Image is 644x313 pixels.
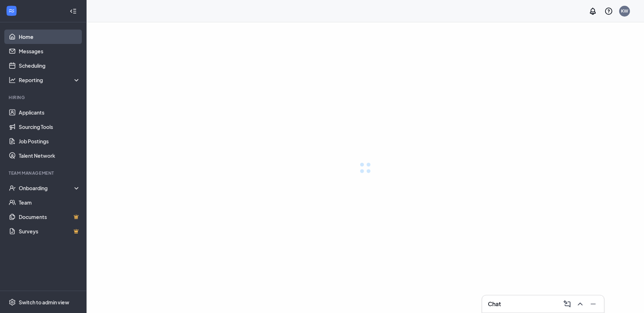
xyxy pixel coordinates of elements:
a: Applicants [19,105,80,120]
svg: Settings [9,299,16,306]
svg: Notifications [588,7,597,15]
a: SurveysCrown [19,224,80,238]
a: Messages [19,44,80,58]
div: Team Management [9,170,79,176]
button: ComposeMessage [561,298,572,310]
svg: ChevronUp [576,300,585,308]
svg: ComposeMessage [563,300,572,308]
svg: WorkstreamLogo [8,7,15,14]
a: Talent Network [19,148,80,163]
button: Minimize [587,298,598,310]
div: Reporting [19,76,81,84]
a: Sourcing Tools [19,120,80,134]
div: KW [621,8,628,14]
div: Switch to admin view [19,299,69,306]
button: ChevronUp [574,298,585,310]
a: Team [19,195,80,210]
a: Home [19,30,80,44]
div: Hiring [9,94,79,100]
a: Job Postings [19,134,80,148]
svg: Minimize [589,300,597,308]
svg: Collapse [70,8,77,15]
svg: QuestionInfo [604,7,613,15]
div: Onboarding [19,184,81,192]
a: Scheduling [19,58,80,73]
a: DocumentsCrown [19,210,80,224]
h3: Chat [488,300,501,308]
svg: Analysis [9,76,16,84]
svg: UserCheck [9,184,16,192]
